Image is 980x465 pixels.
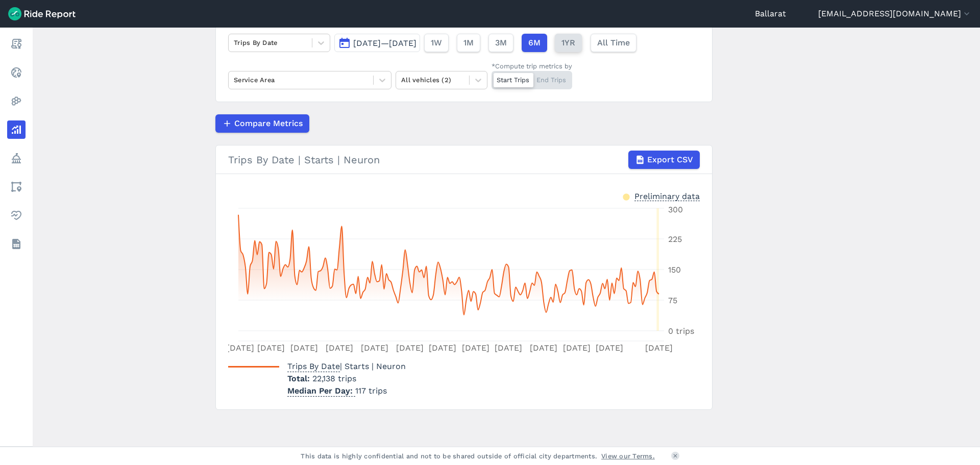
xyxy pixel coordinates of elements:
[429,343,456,353] tspan: [DATE]
[257,343,285,353] tspan: [DATE]
[818,8,972,20] button: [EMAIL_ADDRESS][DOMAIN_NAME]
[215,114,309,133] button: Compare Metrics
[522,34,547,52] button: 6M
[495,37,507,49] span: 3M
[287,385,406,397] p: 117 trips
[463,37,474,49] span: 1M
[334,34,420,52] button: [DATE]—[DATE]
[555,34,582,52] button: 1YR
[7,149,26,167] a: Policy
[591,34,636,52] button: All Time
[596,343,623,353] tspan: [DATE]
[353,38,416,48] span: [DATE]—[DATE]
[647,154,693,166] span: Export CSV
[234,117,303,130] span: Compare Metrics
[634,190,700,201] div: Preliminary data
[668,205,683,214] tspan: 300
[290,343,318,353] tspan: [DATE]
[7,63,26,82] a: Realtime
[645,343,673,353] tspan: [DATE]
[7,35,26,53] a: Report
[597,37,630,49] span: All Time
[424,34,449,52] button: 1W
[8,7,76,20] img: Ride Report
[561,37,575,49] span: 1YR
[396,343,424,353] tspan: [DATE]
[530,343,557,353] tspan: [DATE]
[668,265,681,275] tspan: 150
[488,34,513,52] button: 3M
[7,120,26,139] a: Analyze
[7,206,26,225] a: Health
[361,343,388,353] tspan: [DATE]
[228,151,700,169] div: Trips By Date | Starts | Neuron
[7,92,26,110] a: Heatmaps
[492,61,572,71] div: *Compute trip metrics by
[668,296,677,305] tspan: 75
[287,374,312,383] span: Total
[628,151,700,169] button: Export CSV
[326,343,353,353] tspan: [DATE]
[227,343,254,353] tspan: [DATE]
[7,178,26,196] a: Areas
[287,383,355,397] span: Median Per Day
[495,343,522,353] tspan: [DATE]
[457,34,480,52] button: 1M
[528,37,541,49] span: 6M
[287,361,406,371] span: | Starts | Neuron
[431,37,442,49] span: 1W
[601,451,655,461] a: View our Terms.
[312,374,356,383] span: 22,138 trips
[668,234,682,244] tspan: 225
[7,235,26,253] a: Datasets
[668,326,694,336] tspan: 0 trips
[563,343,591,353] tspan: [DATE]
[287,358,340,372] span: Trips By Date
[755,8,786,20] a: Ballarat
[462,343,489,353] tspan: [DATE]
